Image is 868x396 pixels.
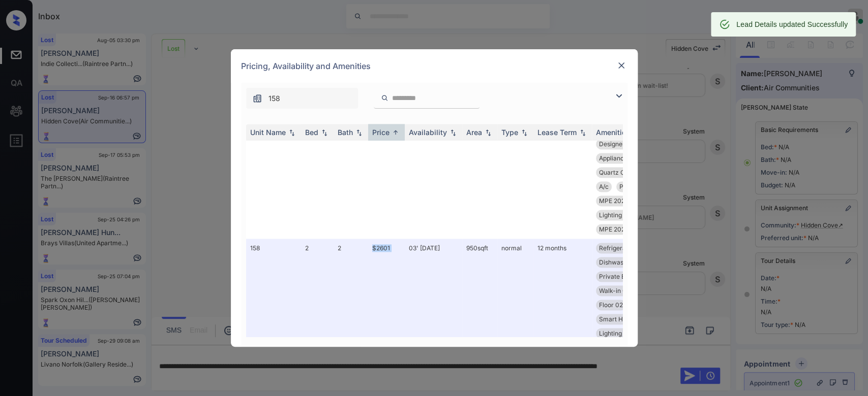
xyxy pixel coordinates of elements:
[338,128,353,137] div: Bath
[599,225,651,233] span: MPE 2024 Pool, ...
[448,129,458,136] img: sorting
[599,140,651,148] span: Designer Cabine...
[252,93,262,104] img: icon-zuma
[599,301,623,309] span: Floor 02
[599,183,609,190] span: A/c
[501,128,518,137] div: Type
[599,258,633,266] span: Dishwasher
[319,129,330,136] img: sorting
[613,90,625,102] img: icon-zuma
[405,49,462,239] td: 07' [DATE]
[596,128,630,137] div: Amenities
[409,128,447,137] div: Availability
[736,15,848,34] div: Lead Details updated Successfully
[599,287,644,294] span: Walk-in Closets
[619,183,657,190] span: Private Entry
[368,49,405,239] td: $2601
[616,60,626,71] img: close
[599,169,650,176] span: Quartz Countert...
[301,49,334,239] td: 2
[533,49,592,239] td: 12 months
[519,129,529,136] img: sorting
[466,128,482,137] div: Area
[599,211,649,219] span: Lighting Recess...
[334,49,368,239] td: 2
[599,154,648,162] span: Appliances Stai...
[287,129,297,136] img: sorting
[483,129,493,136] img: sorting
[381,93,388,103] img: icon-zuma
[599,244,647,252] span: Refrigerator Le...
[391,128,401,136] img: sorting
[250,128,286,137] div: Unit Name
[599,329,649,337] span: Lighting Recess...
[372,128,390,137] div: Price
[497,49,533,239] td: normal
[599,197,652,205] span: MPE 2023 Pool F...
[462,49,497,239] td: 950 sqft
[578,129,588,136] img: sorting
[599,273,637,280] span: Private Entry
[231,49,638,83] div: Pricing, Availability and Amenities
[305,128,318,137] div: Bed
[537,128,577,137] div: Lease Term
[268,93,280,104] span: 158
[354,129,364,136] img: sorting
[246,49,301,239] td: 150
[599,315,655,323] span: Smart Home Door...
